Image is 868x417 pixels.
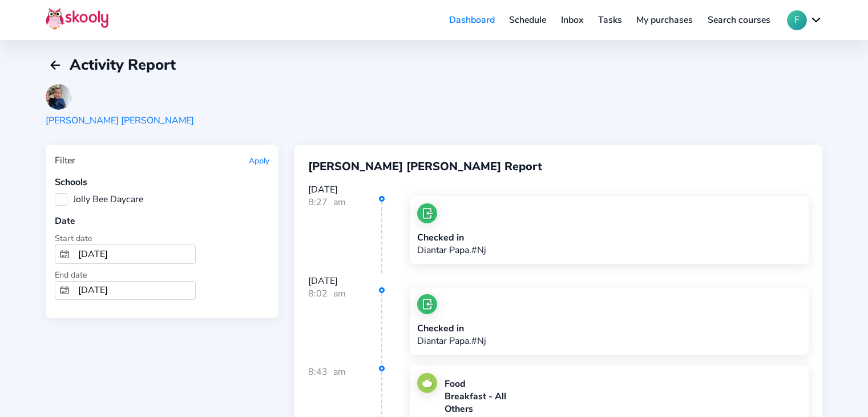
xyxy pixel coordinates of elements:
[308,183,809,196] div: [DATE]
[787,10,822,30] button: Fchevron down outline
[60,250,69,259] ion-icon: calendar outline
[55,232,92,244] span: Start date
[308,159,542,174] span: [PERSON_NAME] [PERSON_NAME] Report
[74,245,195,263] input: From Date
[333,196,346,273] div: am
[445,378,801,390] div: Food
[70,55,176,75] span: Activity Report
[55,154,75,167] div: Filter
[417,335,486,347] p: Diantar Papa.#Nj
[46,84,71,110] img: 202504110724589150957335619769746266608800361541202504110745080792294527529358.jpg
[417,322,486,335] div: Checked in
[60,286,69,295] ion-icon: calendar outline
[308,275,809,287] div: [DATE]
[700,11,778,29] a: Search courses
[55,215,269,227] div: Date
[417,203,437,223] img: checkin.jpg
[417,231,486,244] div: Checked in
[629,11,700,29] a: My purchases
[333,287,346,364] div: am
[55,282,74,300] button: calendar outline
[554,11,591,29] a: Inbox
[55,193,143,206] label: Jolly Bee Daycare
[591,11,629,29] a: Tasks
[308,196,383,273] div: 8:27
[55,245,74,263] button: calendar outline
[417,244,486,256] p: Diantar Papa.#Nj
[417,294,437,314] img: checkin.jpg
[46,55,65,75] button: arrow back outline
[55,269,87,280] span: End date
[74,282,195,300] input: To Date
[308,287,383,364] div: 8:02
[249,155,269,166] button: Apply
[49,58,62,72] ion-icon: arrow back outline
[417,373,437,393] img: food.jpg
[46,7,108,30] img: Skooly
[445,390,801,403] div: Breakfast - All
[55,176,269,189] div: Schools
[502,11,554,29] a: Schedule
[46,114,194,127] div: [PERSON_NAME] [PERSON_NAME]
[442,11,502,29] a: Dashboard
[445,403,801,415] div: Others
